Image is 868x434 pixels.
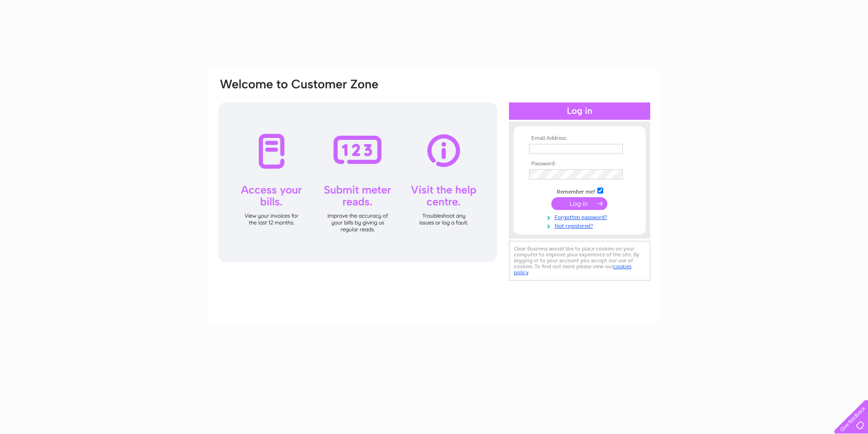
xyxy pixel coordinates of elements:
[509,241,650,281] div: Clear Business would like to place cookies on your computer to improve your experience of the sit...
[529,221,632,230] a: Not registered?
[527,186,632,195] td: Remember me?
[527,161,632,167] th: Password:
[529,212,632,221] a: Forgotten password?
[514,263,632,276] a: cookies policy
[551,197,607,210] input: Submit
[527,135,632,142] th: Email Address:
